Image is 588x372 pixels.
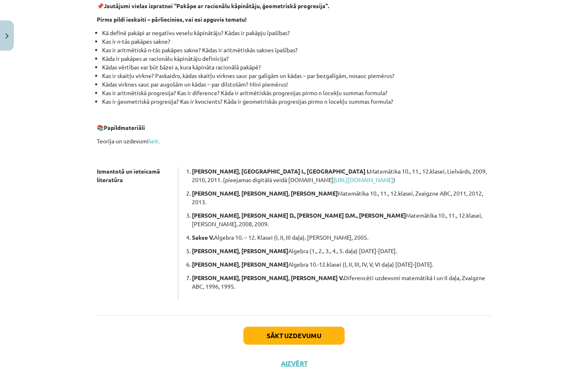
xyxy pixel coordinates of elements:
[102,63,491,71] li: Kādas vērtības var būt bāzei a, kura kāpināta racionālā pakāpē?
[102,89,491,97] li: Kas ir aritmētiskā progresija? Kas ir diference? Kāda ir aritmētiskās progresijas pirmo n locekļu...
[97,167,160,183] strong: Izmantotā un ieteicamā literatūra
[97,123,491,132] p: 📚
[192,211,491,228] p: Matemātika 10., 11., 12.klasei, [PERSON_NAME], 2008, 2009.
[243,327,345,345] button: Sākt uzdevumu
[97,137,491,145] p: Teorija un uzdevumi
[192,260,491,269] p: Algebra 10.-12.klasei (I, II, III, IV, V, VI daļa) [DATE]-[DATE].
[102,29,491,37] li: Kā definē pakāpi ar negatīvu veselu kāpinātāju? Kādas ir pakāpju īpašības?
[97,16,247,23] b: Pirms pildi ieskaiti – pārliecinies, vai esi apguvis tematu!
[192,247,491,255] p: Algebra (1., 2., 3., 4., 5. daļa) [DATE]-[DATE].
[149,137,160,145] a: šeit.
[192,212,406,219] b: [PERSON_NAME], [PERSON_NAME] D., [PERSON_NAME] D.M., [PERSON_NAME]
[192,274,344,281] b: [PERSON_NAME], [PERSON_NAME], [PERSON_NAME] V.
[192,167,370,175] b: [PERSON_NAME], [GEOGRAPHIC_DATA] I., [GEOGRAPHIC_DATA] I.
[104,124,145,131] b: Papildmateriāli
[192,189,491,206] p: Matemātika 10., 11., 12.klasei, Zvaigzne ABC, 2011, 2012, 2013.
[192,274,491,291] p: Diferencēti uzdevumi matemātikā I un II daļa, Zvaigzne ABC, 1996, 1995.
[97,2,491,10] p: 📌
[104,2,329,9] b: Jautājumi vielas izpratnei “Pakāpe ar racionālu kāpinātāju, ģeometriskā progresija”.
[102,54,491,63] li: Kāda ir pakāpes ar racionālu kāpinātāju definīcija?
[192,247,288,254] b: [PERSON_NAME], [PERSON_NAME]
[192,233,491,242] p: Algebra 10. – 12. Klasei (I, II, III daļa), [PERSON_NAME], 2005.
[334,176,393,183] a: [URL][DOMAIN_NAME]
[102,97,491,106] li: Kas ir ģeometriskā progresija? Kas ir kvocients? Kāda ir ģeometriskās progresijas pirmo n locekļu...
[192,234,214,241] b: Sakse V.
[278,359,310,368] button: Aizvērt
[192,167,491,184] p: Matemātika 10., 11., 12.klasei, Lielvārds, 2009, 2010, 2011. (pieejamas digitālā veidā [DOMAIN_NA...
[102,46,491,54] li: Kas ir aritmētiskā n-tās pakāpes sakne? Kādas ir aritmētiskās saknes īpašības?
[102,71,491,80] li: Kas ir skaitļu virkne? Paskaidro, kādas skaitļu virknes sauc par galīgām un kādas – par bezgalīgā...
[5,33,9,39] img: icon-close-lesson-0947bae3869378f0d4975bcd49f059093ad1ed9edebbc8119c70593378902aed.svg
[192,261,288,268] b: [PERSON_NAME], [PERSON_NAME]
[192,189,338,197] b: [PERSON_NAME], [PERSON_NAME], [PERSON_NAME]
[102,37,491,46] li: Kas ir n-tās pakāpes sakne?
[102,80,491,89] li: Kādas virknes sauc par augošām un kādas – par dilstošām? Mini piemērus!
